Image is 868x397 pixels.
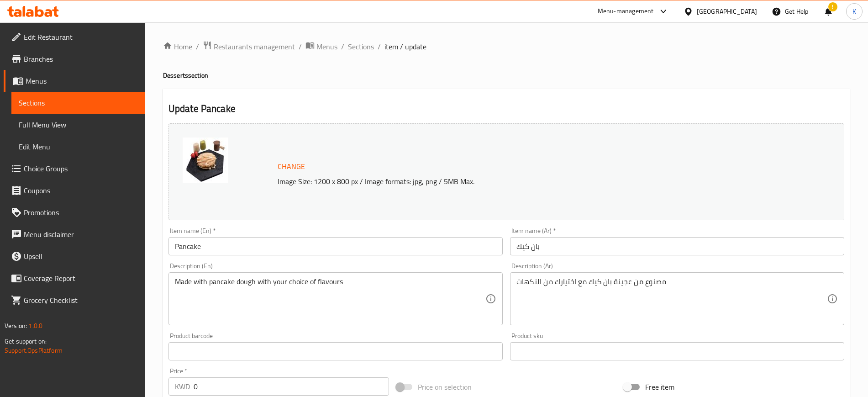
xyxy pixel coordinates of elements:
h2: Update Pancake [168,102,844,116]
span: Sections [19,97,137,108]
a: Support.OpsPlatform [5,344,63,356]
a: Restaurants management [203,41,295,53]
textarea: مصنوع من عجينة بان كيك مع اختيارك من النكهات [516,277,827,321]
textarea: Made with pancake dough with your choice of flavours [175,277,485,321]
span: Upsell [24,251,137,262]
input: Enter name En [168,237,503,255]
a: Home [163,41,192,52]
a: Sections [348,41,374,52]
li: / [299,41,302,52]
span: item / update [384,41,426,52]
input: Please enter product barcode [168,342,503,360]
li: / [378,41,381,52]
input: Enter name Ar [510,237,844,255]
a: Branches [4,48,145,70]
a: Edit Menu [11,136,145,158]
span: Promotions [24,207,137,218]
input: Please enter price [194,377,389,396]
a: Edit Restaurant [4,26,145,48]
li: / [341,41,344,52]
span: Edit Menu [19,141,137,152]
a: Coupons [4,180,145,201]
span: Branches [24,53,137,64]
li: / [196,41,199,52]
span: Menus [26,75,137,86]
span: 1.0.0 [28,320,42,332]
a: Sections [11,92,145,114]
span: Price on selection [418,381,472,392]
a: Promotions [4,201,145,223]
span: K [852,6,856,16]
span: Full Menu View [19,119,137,130]
span: Coverage Report [24,273,137,284]
span: Menus [316,41,337,52]
a: Grocery Checklist [4,289,145,311]
a: Choice Groups [4,158,145,180]
span: Edit Restaurant [24,32,137,42]
span: Choice Groups [24,163,137,174]
p: KWD [175,381,190,392]
span: Restaurants management [214,41,295,52]
nav: breadcrumb [163,41,850,53]
span: Free item [645,381,674,392]
span: Change [278,160,305,173]
a: Menus [4,70,145,92]
span: Get support on: [5,335,47,347]
h4: Desserts section [163,71,850,80]
span: Grocery Checklist [24,295,137,306]
a: Menus [305,41,337,53]
span: Coupons [24,185,137,196]
div: [GEOGRAPHIC_DATA] [697,6,757,16]
a: Menu disclaimer [4,223,145,245]
p: Image Size: 1200 x 800 px / Image formats: jpg, png / 5MB Max. [274,176,760,187]
span: Version: [5,320,27,332]
a: Full Menu View [11,114,145,136]
input: Please enter product sku [510,342,844,360]
img: %D8%A8%D8%A7%D9%86_%D9%83%D9%8A%D9%83_638585904275138415.jpg [183,138,228,183]
span: Menu disclaimer [24,229,137,240]
div: Menu-management [598,6,654,17]
a: Upsell [4,245,145,267]
button: Change [274,157,309,176]
a: Coverage Report [4,267,145,289]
